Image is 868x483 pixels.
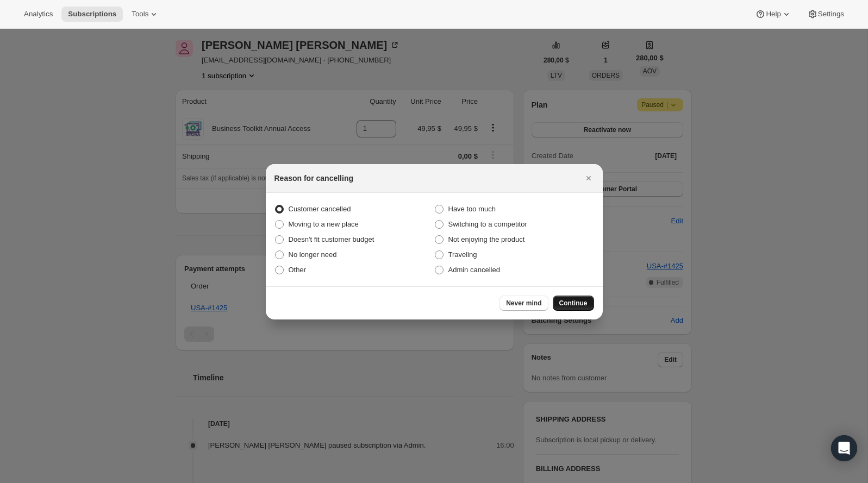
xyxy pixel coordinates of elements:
span: Other [289,266,307,274]
button: Subscriptions [61,7,123,22]
span: Settings [818,10,844,18]
span: Traveling [448,250,477,259]
button: Help [748,7,798,22]
span: Subscriptions [68,10,116,18]
span: Help [766,10,780,18]
span: Never mind [506,299,541,308]
span: Customer cancelled [289,205,351,213]
button: Analytics [17,7,59,22]
span: Switching to a competitor [448,220,527,228]
button: Never mind [499,296,548,311]
span: Admin cancelled [448,266,500,274]
div: Open Intercom Messenger [831,435,857,461]
span: Not enjoying the product [448,235,525,243]
span: Doesn't fit customer budget [289,235,374,243]
span: Have too much [448,205,496,213]
button: Tools [125,7,166,22]
span: Moving to a new place [289,220,359,228]
button: Continue [553,296,594,311]
button: Cerrar [581,171,596,186]
span: Tools [132,10,148,18]
span: Analytics [24,10,53,18]
button: Settings [801,7,851,22]
span: No longer need [289,250,337,259]
h2: Reason for cancelling [274,173,353,184]
span: Continue [559,299,588,308]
